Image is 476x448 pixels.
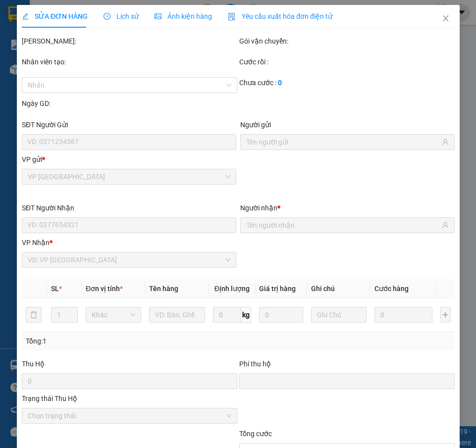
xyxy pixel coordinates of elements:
[311,307,367,323] input: Ghi Chú
[441,222,448,229] span: user
[259,285,296,293] span: Giá trị hàng
[214,285,249,293] span: Định lượng
[22,12,88,20] span: SỬA ĐƠN HÀNG
[228,13,236,21] img: icon
[22,119,236,130] div: SĐT Người Gửi
[104,12,139,20] span: Lịch sử
[246,137,440,148] input: Tên người gửi
[441,14,449,22] span: close
[22,56,237,67] div: Nhân viên tạo:
[22,202,236,213] div: SĐT Người Nhận
[104,13,110,20] span: clock-circle
[22,36,237,47] div: [PERSON_NAME]:
[26,307,42,323] button: delete
[241,307,251,323] span: kg
[22,154,236,165] div: VP gửi
[431,5,459,33] button: Close
[239,358,455,373] div: Phí thu hộ
[307,279,370,299] th: Ghi chú
[149,285,178,293] span: Tên hàng
[155,13,161,20] span: picture
[228,12,332,20] span: Yêu cầu xuất hóa đơn điện tử
[22,98,237,109] div: Ngày GD:
[440,307,450,323] button: plus
[246,220,440,231] input: Tên người nhận
[239,430,272,438] span: Tổng cước
[22,393,237,404] div: Trạng thái Thu Hộ
[155,12,212,20] span: Ảnh kiện hàng
[22,13,29,20] span: edit
[51,285,59,293] span: SL
[22,360,45,368] span: Thu Hộ
[22,239,50,247] span: VP Nhận
[239,36,455,47] div: Gói vận chuyển:
[92,307,135,322] span: Khác
[240,119,455,130] div: Người gửi
[259,307,303,323] input: 0
[240,202,455,213] div: Người nhận
[278,79,282,87] b: 0
[441,139,448,146] span: user
[239,77,455,88] div: Chưa cước :
[149,307,205,323] input: VD: Bàn, Ghế
[28,408,231,423] span: Chọn trạng thái
[26,336,238,347] div: Tổng: 1
[86,285,123,293] span: Đơn vị tính
[374,285,409,293] span: Cước hàng
[374,307,432,323] input: 0
[239,56,455,67] div: Cước rồi :
[28,169,230,184] span: VP Bắc Ninh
